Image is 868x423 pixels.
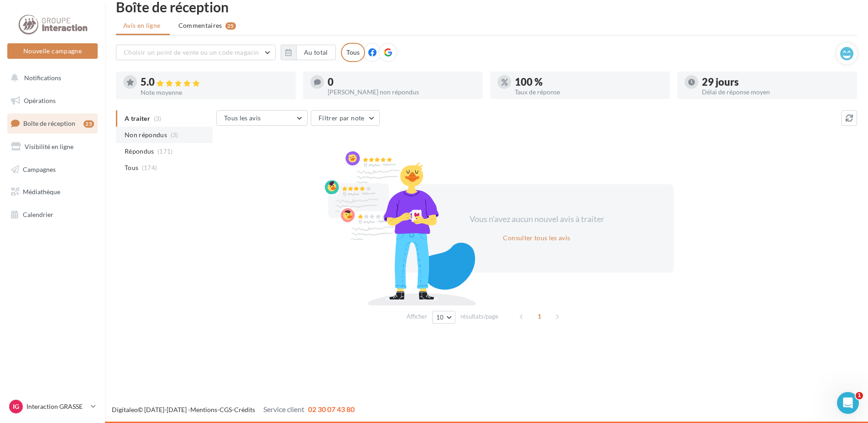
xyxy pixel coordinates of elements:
a: Mentions [190,406,217,413]
button: Au total [281,45,336,60]
span: Boîte de réception [23,119,75,127]
div: Délai de réponse moyen [702,89,850,95]
span: 10 [436,314,444,321]
span: Opérations [24,97,56,104]
span: résultats/page [460,312,498,321]
span: © [DATE]-[DATE] - - - [112,406,355,413]
a: Digitaleo [112,406,138,413]
button: 10 [432,311,455,324]
span: Non répondus [125,130,167,139]
span: Tous les avis [224,114,261,122]
p: Interaction GRASSE [26,402,87,411]
div: Note moyenne [141,89,288,96]
div: Taux de réponse [515,89,663,95]
span: 02 30 07 43 80 [308,405,355,413]
a: IG Interaction GRASSE [7,398,98,415]
button: Notifications [5,68,96,88]
div: Tous [341,43,365,62]
a: Calendrier [5,205,99,224]
button: Tous les avis [216,110,308,126]
span: Commentaires [178,21,222,30]
span: Répondus [125,147,154,156]
a: Campagnes [5,160,99,179]
span: Campagnes [23,165,56,173]
div: [PERSON_NAME] non répondus [328,89,476,95]
span: Afficher [407,312,427,321]
span: Médiathèque [23,188,60,196]
div: 100 % [515,77,663,87]
span: IG [13,402,19,411]
div: 0 [328,77,476,87]
button: Filtrer par note [311,110,380,126]
div: 25 [84,120,94,128]
button: Nouvelle campagne [7,43,98,59]
span: Visibilité en ligne [25,143,73,150]
span: (3) [171,131,178,139]
a: Visibilité en ligne [5,137,99,156]
a: Médiathèque [5,182,99,201]
div: 5.0 [141,77,288,88]
span: Calendrier [23,211,53,218]
button: Au total [296,45,336,60]
span: 1 [532,309,547,324]
span: Tous [125,163,138,172]
span: 1 [856,392,863,399]
a: Opérations [5,91,99,110]
a: Crédits [234,406,255,413]
div: Vous n'avez aucun nouvel avis à traiter [458,213,615,225]
span: Notifications [24,74,61,82]
div: 29 jours [702,77,850,87]
button: Consulter tous les avis [499,232,574,243]
span: Choisir un point de vente ou un code magasin [124,48,259,56]
a: CGS [220,406,232,413]
iframe: Intercom live chat [837,392,859,414]
button: Choisir un point de vente ou un code magasin [116,45,276,60]
span: (171) [157,148,173,155]
div: 25 [225,22,236,30]
span: (174) [142,164,157,171]
span: Service client [263,405,304,413]
a: Boîte de réception25 [5,113,99,133]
